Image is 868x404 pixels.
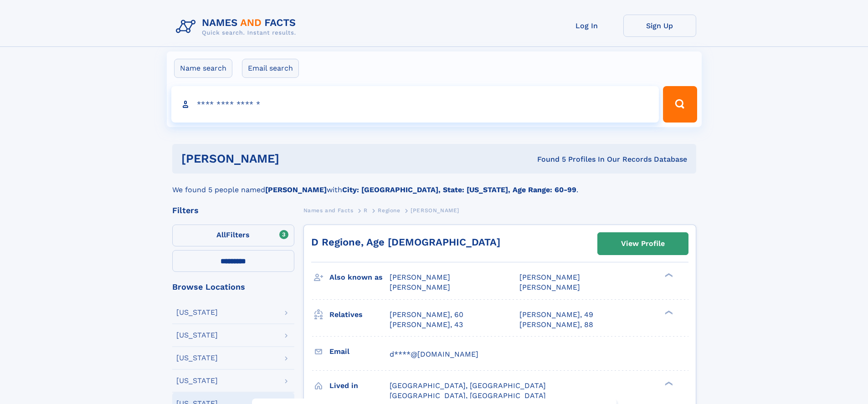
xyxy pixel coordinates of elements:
[329,307,390,322] h3: Relatives
[663,272,673,278] div: ❯
[172,206,294,215] div: Filters
[519,310,593,320] a: [PERSON_NAME], 49
[311,236,500,248] a: D Regione, Age [DEMOGRAPHIC_DATA]
[390,320,463,330] a: [PERSON_NAME], 43
[342,185,576,194] b: City: [GEOGRAPHIC_DATA], State: [US_STATE], Age Range: 60-99
[176,332,218,339] div: [US_STATE]
[172,283,294,291] div: Browse Locations
[621,233,665,254] div: View Profile
[519,320,593,330] a: [PERSON_NAME], 88
[663,380,673,386] div: ❯
[364,205,368,216] a: R
[172,225,294,246] label: Filters
[176,309,218,316] div: [US_STATE]
[364,207,368,214] span: R
[329,270,390,285] h3: Also known as
[390,283,450,291] span: [PERSON_NAME]
[519,273,580,281] span: [PERSON_NAME]
[408,154,687,164] div: Found 5 Profiles In Our Records Database
[329,378,390,394] h3: Lived in
[623,15,696,37] a: Sign Up
[181,153,408,164] h1: [PERSON_NAME]
[390,391,546,400] span: [GEOGRAPHIC_DATA], [GEOGRAPHIC_DATA]
[519,283,580,291] span: [PERSON_NAME]
[329,344,390,359] h3: Email
[171,86,659,123] input: search input
[411,207,459,214] span: [PERSON_NAME]
[174,59,232,78] label: Name search
[176,354,218,362] div: [US_STATE]
[598,233,688,255] a: View Profile
[390,381,546,390] span: [GEOGRAPHIC_DATA], [GEOGRAPHIC_DATA]
[216,230,226,239] span: All
[663,309,673,315] div: ❯
[378,207,400,214] span: Regione
[172,174,696,195] div: We found 5 people named with .
[378,205,400,216] a: Regione
[176,377,218,384] div: [US_STATE]
[172,15,303,39] img: Logo Names and Facts
[265,185,327,194] b: [PERSON_NAME]
[390,310,463,320] a: [PERSON_NAME], 60
[303,205,354,216] a: Names and Facts
[242,59,299,78] label: Email search
[390,273,450,281] span: [PERSON_NAME]
[663,86,697,123] button: Search Button
[550,15,623,37] a: Log In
